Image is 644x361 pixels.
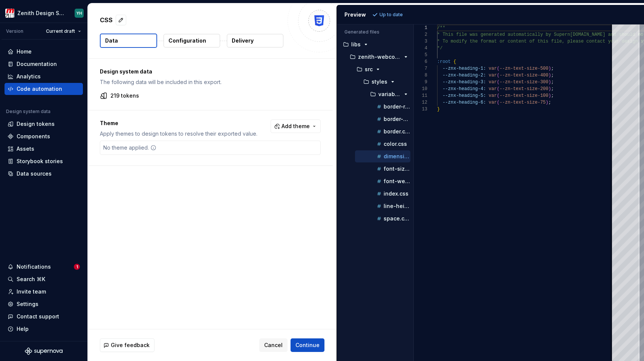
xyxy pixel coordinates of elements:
p: font-weight.css [384,178,410,184]
div: Version [6,28,23,34]
span: var [489,93,497,98]
button: space.css [355,214,410,223]
span: var [489,80,497,85]
div: Analytics [17,73,41,80]
p: styles [372,79,387,85]
div: No theme applied. [100,141,159,154]
span: ( [497,80,499,85]
div: 13 [414,106,427,113]
a: Invite team [5,286,83,298]
button: Search ⌘K [5,273,83,285]
p: Apply themes to design tokens to resolve their exported value. [100,130,257,138]
p: Configuration [168,37,206,44]
button: zenith-webcomponents [343,53,410,61]
button: Give feedback [100,338,154,352]
a: Storybook stories [5,155,83,167]
span: --znx-heading-4: [442,86,486,92]
button: font-weight.css [355,177,410,185]
a: Code automation [5,83,83,95]
span: Cancel [264,341,283,349]
span: ( [497,100,499,105]
span: ; [551,66,554,71]
button: Help [5,323,83,335]
div: Design system data [6,109,50,115]
p: src [365,66,373,72]
div: Contact support [17,313,59,320]
div: Storybook stories [17,158,63,165]
button: line-height.css [355,202,410,210]
p: line-height.css [384,203,410,209]
a: Data sources [5,168,83,180]
div: 5 [414,52,427,58]
div: Zenith Design System [17,9,66,17]
div: Notifications [17,263,51,271]
div: 6 [414,58,427,65]
span: --znx-heading-6: [442,100,486,105]
button: src [346,65,410,73]
button: Zenith Design SystemYH [2,5,86,21]
p: libs [351,41,361,47]
div: Design tokens [17,120,55,128]
div: Documentation [17,60,57,68]
span: var [489,86,497,92]
button: Data [100,34,157,48]
button: Cancel [259,338,288,352]
span: var [489,66,497,71]
span: ( [497,93,499,98]
button: Continue [291,338,324,352]
a: Assets [5,143,83,155]
span: :root [437,59,451,64]
span: --znx-heading-5: [442,93,486,98]
a: Design tokens [5,118,83,130]
span: var [489,73,497,78]
div: 2 [414,31,427,38]
a: Supernova Logo [25,347,63,355]
span: ( [497,86,499,92]
div: 7 [414,65,427,72]
div: YH [76,10,82,16]
button: Configuration [164,34,220,47]
p: The following data will be included in this export. [100,78,321,86]
button: Current draft [43,26,84,37]
p: Theme [100,119,257,127]
span: Give feedback [111,341,150,349]
p: zenith-webcomponents [358,54,401,60]
button: Delivery [227,34,283,47]
button: Notifications1 [5,261,83,273]
p: 219 tokens [110,92,139,99]
div: Help [17,325,29,333]
div: 4 [414,45,427,52]
span: ) [548,73,551,78]
span: } [437,107,440,112]
p: dimension.css [384,153,410,159]
span: ) [548,93,551,98]
span: ; [551,86,554,92]
p: Delivery [232,37,254,44]
p: border-radius.css [384,104,410,110]
a: Components [5,130,83,142]
span: ( [497,73,499,78]
p: Data [105,37,118,44]
button: border-radius.css [355,102,410,111]
span: ) [546,100,548,105]
span: ; [548,100,551,105]
button: styles [349,78,410,86]
button: border.css [355,127,410,136]
button: border-width.css [355,115,410,123]
button: index.css [355,190,410,198]
div: 12 [414,99,427,106]
span: --zn-text-size-75 [499,100,545,105]
a: Settings [5,298,83,310]
button: Contact support [5,311,83,323]
div: Home [17,48,32,55]
span: Continue [295,341,320,349]
img: e95d57dd-783c-4905-b3fc-0c5af85c8823.png [5,9,14,18]
button: dimension.css [355,152,410,161]
span: --zn-text-size-100 [499,93,548,98]
p: color.css [384,141,407,147]
div: Search ⌘K [17,275,45,283]
div: 3 [414,38,427,45]
div: 8 [414,72,427,79]
p: font-size.css [384,166,410,172]
div: Invite team [17,288,46,295]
